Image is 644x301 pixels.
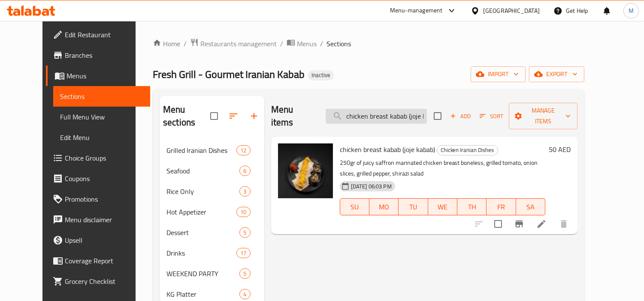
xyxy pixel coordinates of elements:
span: 3 [240,188,250,196]
span: MO [373,201,395,213]
span: 17 [237,249,250,257]
span: WEEKEND PARTY [166,268,239,279]
span: SA [520,201,542,213]
span: Dessert [166,227,239,238]
button: Sort [478,110,505,123]
span: Branches [65,50,143,60]
span: Fresh Grill - Gourmet Iranian Kabab [153,65,305,84]
button: SU [340,198,369,215]
nav: breadcrumb [153,38,584,49]
div: Dessert5 [160,222,264,243]
span: Inactive [308,72,334,79]
span: Hot Appetizer [166,207,236,217]
button: Add [447,110,474,123]
span: export [536,69,577,80]
input: search [326,109,427,124]
span: TH [461,201,483,213]
a: Grocery Checklist [46,271,150,292]
button: MO [369,198,399,215]
button: delete [553,214,574,234]
span: Coupons [65,173,143,184]
a: Restaurants management [190,38,277,49]
a: Edit Menu [53,127,150,148]
div: Seafood6 [160,161,264,181]
span: Edit Restaurant [65,30,143,40]
a: Menu disclaimer [46,209,150,230]
span: import [478,69,519,80]
a: Sections [53,86,150,107]
a: Menus [46,66,150,86]
a: Promotions [46,189,150,209]
span: Menus [297,39,317,49]
span: Coverage Report [65,256,143,266]
a: Coverage Report [46,250,150,271]
a: Upsell [46,230,150,250]
a: Edit menu item [536,219,547,229]
span: Sections [327,39,351,49]
button: import [471,66,526,82]
button: Branch-specific-item [509,214,529,234]
span: Full Menu View [60,112,143,122]
span: 6 [240,167,250,175]
a: Home [153,39,180,49]
span: Grocery Checklist [65,276,143,286]
span: Edit Menu [60,132,143,143]
button: FR [487,198,516,215]
span: 5 [240,229,250,237]
button: export [529,66,584,82]
div: Grilled Iranian Dishes12 [160,140,264,161]
button: TH [457,198,487,215]
a: Edit Restaurant [46,24,150,45]
span: Sort [480,111,503,121]
a: Menus [287,38,317,49]
span: 10 [237,208,250,216]
li: / [184,39,187,49]
span: Menus [67,71,143,81]
button: TU [399,198,428,215]
a: Coupons [46,168,150,189]
span: Restaurants management [200,39,277,49]
span: Seafood [166,166,239,176]
span: Sections [60,91,143,101]
div: Inactive [308,70,334,80]
div: Rice Only3 [160,181,264,202]
span: Grilled Iranian Dishes [166,145,236,155]
span: M [629,6,634,15]
p: 250gr of juicy saffron marinated chicken breast boneless, grilled tomato, onion slices, grilled p... [340,158,546,179]
button: WE [428,198,457,215]
span: Chicken Iranian Dishes [437,145,498,155]
span: Select to update [489,215,507,233]
div: Drinks17 [160,243,264,263]
span: 12 [237,146,250,155]
div: Hot Appetizer10 [160,202,264,222]
a: Choice Groups [46,148,150,168]
span: SU [344,201,366,213]
div: Chicken Iranian Dishes [437,145,498,155]
img: chicken breast kabab (joje kabab) [278,143,333,198]
span: Drinks [166,248,236,258]
h6: 50 AED [549,143,571,155]
h2: Menu sections [163,103,210,129]
button: SA [516,198,545,215]
span: Add [449,111,472,121]
span: Choice Groups [65,153,143,163]
span: WE [432,201,454,213]
span: TU [402,201,424,213]
span: [DATE] 06:03 PM [348,182,395,191]
li: / [280,39,283,49]
span: chicken breast kabab (joje kabab) [340,143,435,156]
span: Promotions [65,194,143,204]
a: Full Menu View [53,107,150,127]
a: Branches [46,45,150,66]
span: Upsell [65,235,143,245]
span: KG Platter [166,289,239,299]
span: Manage items [516,105,571,127]
span: FR [490,201,512,213]
h2: Menu items [271,103,316,129]
div: WEEKEND PARTY5 [160,263,264,284]
div: [GEOGRAPHIC_DATA] [483,6,540,15]
button: Manage items [509,103,577,129]
div: Menu-management [390,6,443,16]
span: Menu disclaimer [65,215,143,225]
li: / [320,39,323,49]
